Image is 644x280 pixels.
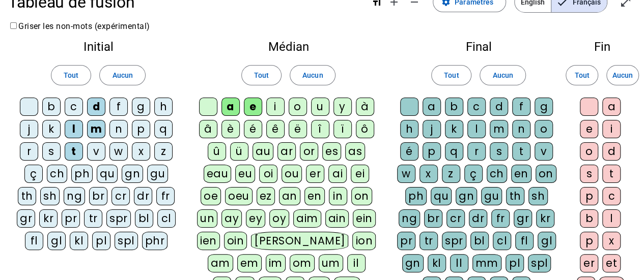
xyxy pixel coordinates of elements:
[290,65,335,85] button: Aucun
[266,254,286,272] div: im
[490,98,508,116] div: d
[423,98,441,116] div: a
[423,142,441,161] div: p
[201,187,221,205] div: oe
[157,209,176,228] div: cl
[514,209,532,228] div: gr
[10,22,17,29] input: Griser les non-mots (expérimental)
[241,65,282,85] button: Tout
[577,41,628,53] h2: Fin
[602,187,621,205] div: c
[221,98,240,116] div: a
[302,69,323,81] span: Aucun
[306,165,324,183] div: er
[279,187,300,205] div: an
[154,142,173,161] div: z
[293,209,321,228] div: aim
[512,98,530,116] div: f
[428,254,446,272] div: kl
[87,98,105,116] div: d
[423,120,441,138] div: j
[445,142,463,161] div: q
[71,165,93,183] div: ph
[225,187,253,205] div: oeu
[47,232,66,250] div: gl
[266,98,285,116] div: i
[97,165,118,183] div: qu
[602,232,621,250] div: x
[254,69,269,81] span: Tout
[345,142,365,161] div: as
[580,232,598,250] div: p
[538,232,556,250] div: gl
[431,187,452,205] div: qu
[257,187,275,205] div: ez
[470,232,489,250] div: bl
[511,165,531,183] div: en
[333,120,352,138] div: ï
[197,209,217,228] div: un
[156,187,175,205] div: fr
[356,120,374,138] div: ô
[480,65,525,85] button: Aucun
[230,142,248,161] div: ü
[266,120,285,138] div: ê
[109,120,128,138] div: n
[197,41,380,53] h2: Médian
[289,120,307,138] div: ë
[142,232,168,250] div: phr
[580,120,598,138] div: e
[300,142,318,161] div: or
[528,187,548,205] div: sh
[122,165,143,183] div: gn
[208,142,226,161] div: û
[535,142,553,161] div: v
[535,98,553,116] div: g
[402,254,424,272] div: gn
[18,187,36,205] div: th
[353,209,376,228] div: ein
[431,65,471,85] button: Tout
[290,254,315,272] div: om
[580,142,598,161] div: o
[147,165,168,183] div: gu
[39,209,58,228] div: kr
[528,254,551,272] div: spl
[442,165,460,183] div: z
[566,65,598,85] button: Tout
[253,142,273,161] div: au
[84,209,102,228] div: tr
[154,120,173,138] div: q
[8,21,150,31] label: Griser les non-mots (expérimental)
[347,254,366,272] div: il
[464,165,483,183] div: ç
[515,232,534,250] div: fl
[109,98,128,116] div: f
[64,69,78,81] span: Tout
[400,120,418,138] div: h
[580,209,598,228] div: b
[106,209,131,228] div: spr
[92,232,110,250] div: pl
[602,165,621,183] div: t
[135,209,153,228] div: bl
[602,209,621,228] div: l
[445,98,463,116] div: b
[134,187,152,205] div: dr
[602,98,621,116] div: a
[580,254,598,272] div: er
[405,187,427,205] div: ph
[445,120,463,138] div: k
[602,254,621,272] div: et
[42,98,61,116] div: b
[99,65,145,85] button: Aucun
[20,142,38,161] div: r
[506,187,524,205] div: th
[424,209,442,228] div: br
[493,232,511,250] div: cl
[65,98,83,116] div: c
[115,232,138,250] div: spl
[602,120,621,138] div: i
[224,232,247,250] div: oin
[221,120,240,138] div: è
